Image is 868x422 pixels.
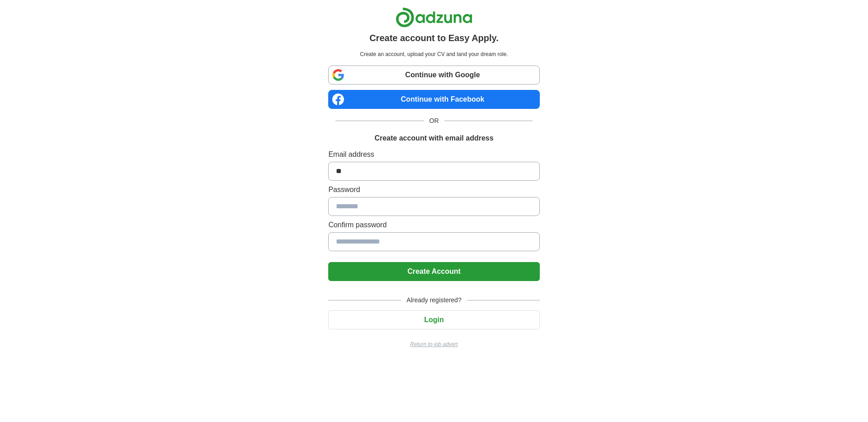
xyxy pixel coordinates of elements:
button: Login [328,310,539,329]
a: Continue with Facebook [328,90,539,109]
p: Create an account, upload your CV and land your dream role. [330,50,538,58]
img: Adzuna logo [396,7,472,28]
label: Confirm password [328,220,539,230]
a: Login [328,316,539,324]
h1: Create account to Easy Apply. [369,31,499,45]
span: OR [424,116,444,126]
a: Return to job advert [328,340,539,348]
label: Password [328,184,539,195]
button: Create Account [328,262,539,281]
label: Email address [328,149,539,160]
a: Continue with Google [328,66,539,84]
h1: Create account with email address [374,133,493,144]
span: Already registered? [401,295,467,305]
